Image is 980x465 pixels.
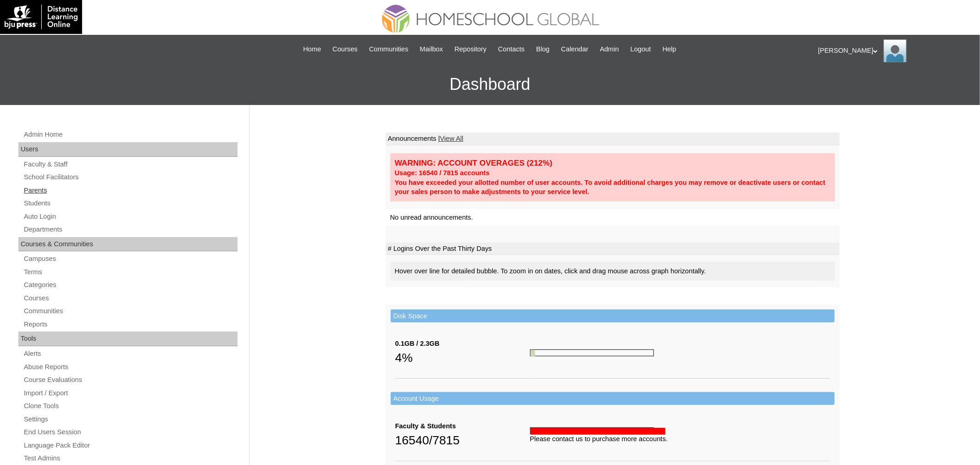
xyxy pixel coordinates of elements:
[23,400,238,412] a: Clone Tools
[626,44,656,55] a: Logout
[395,431,530,449] div: 16540/7815
[365,44,413,55] a: Communities
[532,44,554,55] a: Blog
[23,414,238,425] a: Settings
[391,310,835,323] td: Disk Space
[663,44,676,55] span: Help
[23,305,238,317] a: Communities
[23,426,238,438] a: End Users Session
[23,348,238,360] a: Alerts
[386,209,840,226] td: No unread announcements.
[23,279,238,291] a: Categories
[884,39,907,62] img: Ariane Ebuen
[23,361,238,373] a: Abuse Reports
[5,64,975,105] h3: Dashboard
[23,453,238,464] a: Test Admins
[600,44,619,55] span: Admin
[395,339,530,349] div: 0.1GB / 2.3GB
[23,319,238,330] a: Reports
[23,253,238,265] a: Campuses
[536,44,549,55] span: Blog
[299,44,326,55] a: Home
[420,44,443,55] span: Mailbox
[557,44,593,55] a: Calendar
[391,392,835,405] td: Account Usage
[386,243,840,255] td: # Logins Over the Past Thirty Days
[395,169,490,177] strong: Usage: 16540 / 7815 accounts
[303,44,321,55] span: Home
[23,185,238,196] a: Parents
[390,262,835,281] div: Hover over line for detailed bubble. To zoom in on dates, click and drag mouse across graph horiz...
[450,44,491,55] a: Repository
[18,237,238,252] div: Courses & Communities
[395,349,530,367] div: 4%
[23,374,238,386] a: Course Evaluations
[561,44,588,55] span: Calendar
[658,44,681,55] a: Help
[498,44,525,55] span: Contacts
[415,44,448,55] a: Mailbox
[493,44,529,55] a: Contacts
[23,387,238,399] a: Import / Export
[395,178,831,197] div: You have exceeded your allotted number of user accounts. To avoid additional charges you may remo...
[23,440,238,451] a: Language Pack Editor
[23,198,238,209] a: Students
[23,172,238,183] a: School Facilitators
[23,266,238,278] a: Terms
[369,44,409,55] span: Communities
[440,135,463,142] a: View All
[18,142,238,157] div: Users
[395,421,530,431] div: Faculty & Students
[23,211,238,222] a: Auto Login
[631,44,651,55] span: Logout
[18,332,238,346] div: Tools
[386,133,840,145] td: Announcements |
[332,44,358,55] span: Courses
[530,434,830,444] div: Please contact us to purchase more accounts.
[5,5,78,29] img: logo-white.png
[23,293,238,304] a: Courses
[818,39,971,62] div: [PERSON_NAME]
[23,224,238,235] a: Departments
[328,44,362,55] a: Courses
[454,44,487,55] span: Repository
[595,44,624,55] a: Admin
[395,158,831,168] div: WARNING: ACCOUNT OVERAGES (212%)
[23,159,238,170] a: Faculty & Staff
[23,129,238,140] a: Admin Home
